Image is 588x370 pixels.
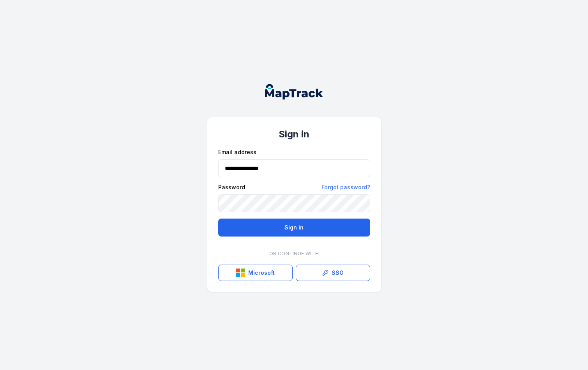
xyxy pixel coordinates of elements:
label: Password [218,183,245,191]
label: Email address [218,148,256,156]
a: Forgot password? [321,183,370,191]
div: Or continue with [218,246,370,261]
button: Microsoft [218,265,293,281]
button: Sign in [218,219,370,237]
h1: Sign in [218,128,370,141]
nav: Global [253,84,336,100]
a: SSO [296,265,370,281]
